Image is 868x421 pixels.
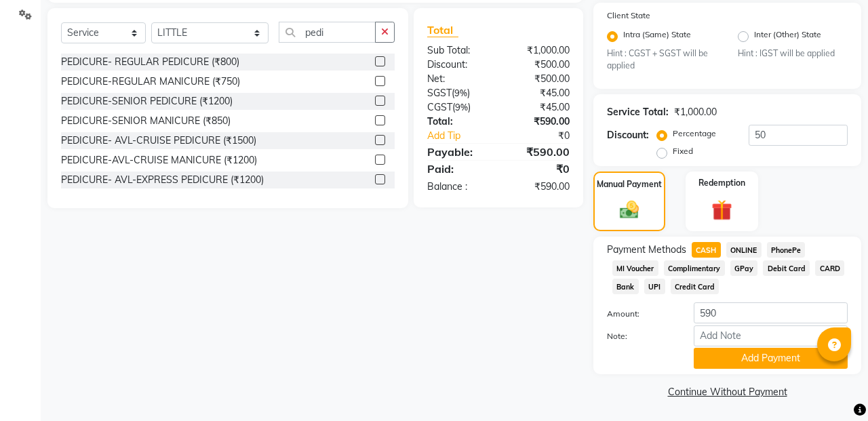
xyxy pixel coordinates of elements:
button: Add Payment [694,348,848,369]
span: ONLINE [726,242,762,258]
div: Net: [417,72,498,86]
div: ( ) [417,86,498,100]
span: CGST [427,101,452,113]
div: ₹590.00 [498,115,580,129]
div: Payable: [417,144,498,160]
span: Debit Card [763,260,810,276]
div: Total: [417,115,498,129]
input: Search or Scan [279,22,376,43]
div: ₹0 [512,129,580,143]
div: ( ) [417,100,498,115]
span: Complimentary [664,260,725,276]
small: Hint : IGST will be applied [738,47,848,60]
div: ₹1,000.00 [498,43,580,58]
label: Inter (Other) State [754,28,821,45]
div: Discount: [607,128,649,142]
small: Hint : CGST + SGST will be applied [607,47,717,73]
span: CARD [815,260,844,276]
div: ₹500.00 [498,72,580,86]
img: _cash.svg [614,199,646,221]
span: PhonePe [767,242,806,258]
label: Client State [607,9,650,22]
label: Percentage [673,127,716,140]
label: Manual Payment [597,178,662,191]
label: Note: [597,330,684,342]
label: Fixed [673,145,693,157]
div: ₹45.00 [498,100,580,115]
div: PEDICURE-AVL-CRUISE MANICURE (₹1200) [61,153,257,167]
div: PEDICURE-REGULAR MANICURE (₹750) [61,75,240,89]
a: Add Tip [417,129,512,143]
span: UPI [644,279,665,294]
span: SGST [427,87,452,99]
label: Amount: [597,308,684,320]
div: ₹0 [498,161,580,177]
div: PEDICURE- AVL-EXPRESS PEDICURE (₹1200) [61,173,264,187]
input: Amount [694,302,848,323]
div: PEDICURE- REGULAR PEDICURE (₹800) [61,55,239,69]
span: GPay [730,260,758,276]
div: ₹45.00 [498,86,580,100]
span: 9% [455,102,468,113]
div: ₹590.00 [498,144,580,160]
img: _gift.svg [705,197,739,223]
span: Payment Methods [607,243,686,257]
div: PEDICURE-SENIOR PEDICURE (₹1200) [61,94,233,108]
div: PEDICURE- AVL-CRUISE PEDICURE (₹1500) [61,134,256,148]
span: Credit Card [671,279,719,294]
span: Bank [612,279,639,294]
span: CASH [692,242,721,258]
div: Discount: [417,58,498,72]
div: Service Total: [607,105,669,119]
a: Continue Without Payment [596,385,859,399]
label: Intra (Same) State [623,28,691,45]
label: Redemption [698,177,745,189]
div: Balance : [417,180,498,194]
div: Sub Total: [417,43,498,58]
input: Add Note [694,325,848,346]
div: Paid: [417,161,498,177]
div: ₹1,000.00 [674,105,717,119]
div: PEDICURE-SENIOR MANICURE (₹850) [61,114,231,128]
span: MI Voucher [612,260,658,276]
div: ₹590.00 [498,180,580,194]
span: 9% [454,87,467,98]
span: Total [427,23,458,37]
div: ₹500.00 [498,58,580,72]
